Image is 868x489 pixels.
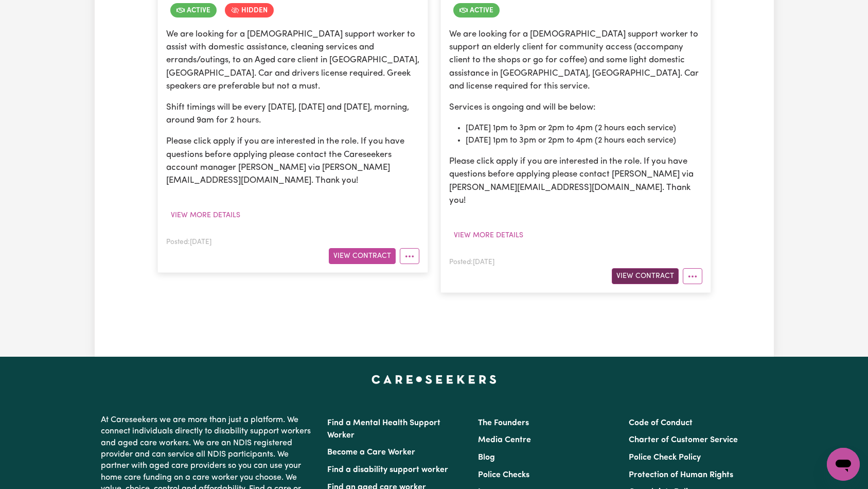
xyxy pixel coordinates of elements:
span: Job is hidden [225,3,274,18]
p: Services is ongoing and will be below: [449,101,702,114]
span: Job is active [170,3,217,18]
a: The Founders [478,419,529,427]
p: Please click apply if you are interested in the role. If you have questions before applying pleas... [166,135,419,187]
button: View Contract [329,248,396,264]
a: Police Check Policy [629,453,701,462]
a: Become a Care Worker [327,448,415,457]
button: View Contract [612,268,679,284]
a: Blog [478,453,495,462]
button: More options [683,268,702,284]
li: [DATE] 1pm to 3pm or 2pm to 4pm (2 hours each service) [466,134,702,147]
button: View more details [449,228,528,243]
a: Careseekers home page [371,375,497,383]
button: More options [400,248,419,264]
a: Protection of Human Rights [629,471,733,479]
p: Shift timings will be every [DATE], [DATE] and [DATE], morning, around 9am for 2 hours. [166,101,419,127]
a: Charter of Customer Service [629,436,738,444]
p: We are looking for a [DEMOGRAPHIC_DATA] support worker to support an elderly client for community... [449,28,702,93]
a: Media Centre [478,436,531,444]
span: Posted: [DATE] [449,259,494,266]
span: Posted: [DATE] [166,239,211,246]
button: View more details [166,207,245,223]
a: Find a disability support worker [327,466,448,474]
span: Job is active [453,3,500,18]
p: Please click apply if you are interested in the role. If you have questions before applying pleas... [449,155,702,207]
li: [DATE] 1pm to 3pm or 2pm to 4pm (2 hours each service) [466,122,702,134]
a: Find a Mental Health Support Worker [327,419,440,440]
p: We are looking for a [DEMOGRAPHIC_DATA] support worker to assist with domestic assistance, cleani... [166,28,419,93]
a: Police Checks [478,471,529,479]
iframe: Button to launch messaging window [827,448,860,481]
a: Code of Conduct [629,419,693,427]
